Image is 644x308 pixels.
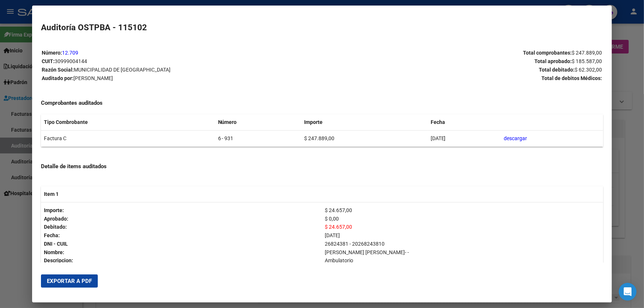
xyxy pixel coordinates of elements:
[302,114,428,130] th: Importe
[47,278,92,284] span: Exportar a PDF
[42,57,321,66] p: CUIT:
[62,50,78,56] a: 12.709
[572,50,602,56] span: $ 247.889,00
[323,57,602,66] p: Total aprobado:
[428,131,501,147] td: [DATE]
[41,162,603,171] h4: Detalle de items auditados
[73,75,113,81] span: [PERSON_NAME]
[55,58,87,64] span: 30999004144
[325,224,352,230] span: $ 24.657,00
[42,66,321,74] p: Razón Social:
[575,67,602,73] span: $ 62.302,00
[41,114,215,130] th: Tipo Combrobante
[44,223,319,231] p: Debitado:
[215,114,302,130] th: Número
[572,58,602,64] span: $ 185.587,00
[428,114,501,130] th: Fecha
[44,240,319,257] p: DNI - CUIL Nombre:
[325,231,600,240] p: [DATE]
[325,215,600,223] p: $ 0,00
[504,135,527,141] a: descargar
[44,191,59,197] strong: Item 1
[44,231,319,240] p: Fecha:
[325,256,600,265] p: Ambulatorio
[41,131,215,147] td: Factura C
[44,256,319,265] p: Descripcion:
[619,283,637,301] div: Open Intercom Messenger
[302,131,428,147] td: $ 247.889,00
[44,206,319,215] p: Importe:
[215,131,302,147] td: 6 - 931
[41,21,603,34] h2: Auditoría OSTPBA - 115102
[42,74,321,83] p: Auditado por:
[41,274,98,288] button: Exportar a PDF
[42,49,321,57] p: Número:
[325,206,600,215] p: $ 24.657,00
[323,74,602,83] p: Total de debitos Médicos:
[74,67,171,73] span: MUNICIPALIDAD DE [GEOGRAPHIC_DATA]
[325,240,600,257] p: 26824381 - 20268243810 [PERSON_NAME] [PERSON_NAME]- -
[323,49,602,57] p: Total comprobantes:
[323,66,602,74] p: Total debitado:
[44,215,319,223] p: Aprobado:
[41,99,603,107] h4: Comprobantes auditados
